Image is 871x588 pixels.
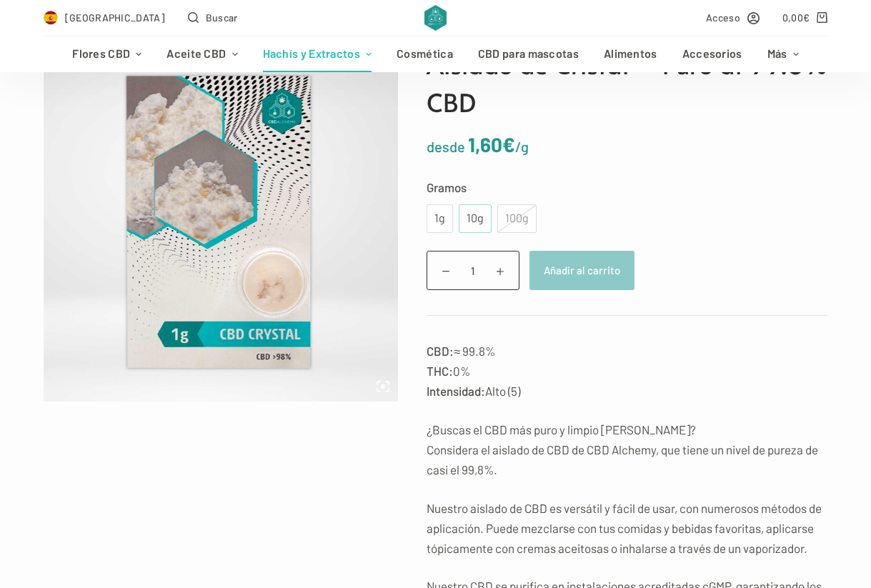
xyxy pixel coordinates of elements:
[154,36,250,72] a: Aceite CBD
[427,46,827,121] h1: Aislado de Cristal – Puro al 99.8% CBD
[515,138,529,155] span: /g
[427,419,827,479] p: ¿Buscas el CBD más puro y limpio [PERSON_NAME]? Considera el aislado de CBD de CBD Alchemy, que t...
[250,36,384,72] a: Hachís y Extractos
[670,36,755,72] a: Accesorios
[427,341,827,401] p: ≈ 99.8% 0% Alto (5)
[591,36,670,72] a: Alimentos
[755,36,811,72] a: Más
[188,9,238,26] button: Abrir formulario de búsqueda
[782,11,810,24] bdi: 0,00
[44,46,399,402] img: CBD Crystal - Packed
[427,344,454,358] strong: CBD:
[803,11,810,24] span: €
[467,209,483,228] div: 10g
[384,36,466,72] a: Cosmética
[65,9,165,26] span: [GEOGRAPHIC_DATA]
[465,36,591,72] a: CBD para mascotas
[529,251,634,290] button: Añadir al carrito
[427,384,485,398] strong: Intensidad:
[468,132,515,156] bdi: 1,60
[427,177,827,197] label: Gramos
[44,11,58,25] img: ES Flag
[44,9,165,26] a: Select Country
[782,9,827,26] a: Carro de compra
[706,9,760,26] a: Acceso
[502,132,515,156] span: €
[427,498,827,558] p: Nuestro aislado de CBD es versátil y fácil de usar, con numerosos métodos de aplicación. Puede me...
[427,364,453,378] strong: THC:
[427,251,519,290] input: Cantidad de productos
[60,36,154,72] a: Flores CBD
[427,138,465,155] span: desde
[706,9,740,26] span: Acceso
[206,9,238,26] span: Buscar
[424,5,447,31] img: CBD Alchemy
[435,209,444,228] div: 1g
[60,36,812,72] nav: Menú de cabecera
